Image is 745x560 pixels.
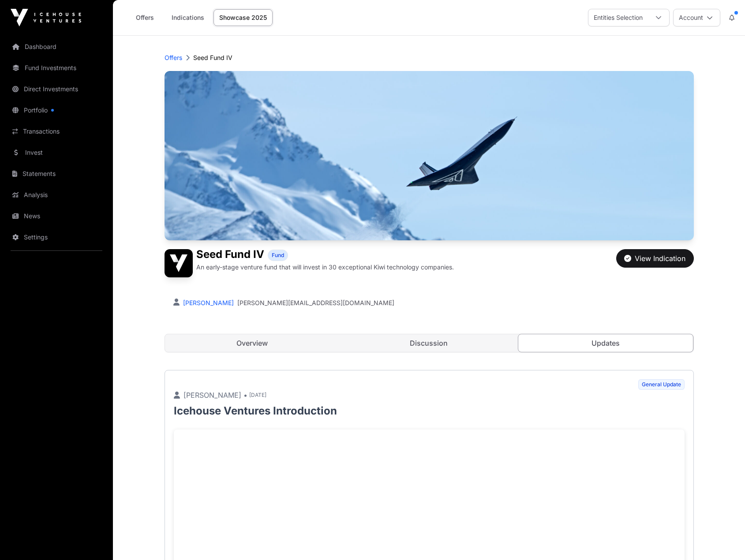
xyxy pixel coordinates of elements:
[341,334,517,352] a: Discussion
[166,9,210,26] a: Indications
[237,299,394,307] a: [PERSON_NAME][EMAIL_ADDRESS][DOMAIN_NAME]
[165,334,693,352] nav: Tabs
[616,249,694,268] button: View Indication
[193,53,232,62] p: Seed Fund IV
[7,37,106,56] a: Dashboard
[7,143,106,162] a: Invest
[174,390,247,400] p: [PERSON_NAME] •
[518,334,694,352] a: Updates
[127,9,162,26] a: Offers
[7,228,106,247] a: Settings
[701,518,745,560] iframe: Chat Widget
[673,9,720,26] button: Account
[7,122,106,141] a: Transactions
[11,9,81,26] img: Icehouse Ventures Logo
[7,185,106,205] a: Analysis
[165,71,694,240] img: Seed Fund IV
[638,379,685,390] span: General Update
[165,249,193,277] img: Seed Fund IV
[7,79,106,99] a: Direct Investments
[196,263,454,272] p: An early-stage venture fund that will invest in 30 exceptional Kiwi technology companies.
[7,164,106,183] a: Statements
[7,58,106,78] a: Fund Investments
[165,53,182,62] a: Offers
[272,252,284,259] span: Fund
[624,253,685,264] div: View Indication
[7,101,106,120] a: Portfolio
[7,206,106,226] a: News
[616,258,694,267] a: View Indication
[181,299,234,306] a: [PERSON_NAME]
[249,392,266,399] span: [DATE]
[588,9,648,26] div: Entities Selection
[213,9,273,26] a: Showcase 2025
[196,249,264,261] h1: Seed Fund IV
[165,334,340,352] a: Overview
[174,404,685,418] p: Icehouse Ventures Introduction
